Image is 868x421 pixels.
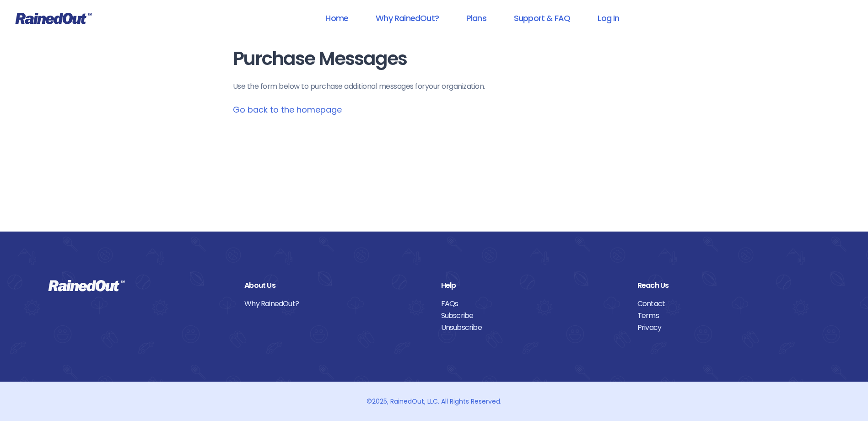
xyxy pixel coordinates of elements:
[637,310,820,322] a: Terms
[441,322,624,334] a: Unsubscribe
[441,298,624,310] a: FAQs
[441,310,624,322] a: Subscribe
[364,8,451,28] a: Why RainedOut?
[244,298,427,310] a: Why RainedOut?
[454,8,498,28] a: Plans
[502,8,582,28] a: Support & FAQ
[637,280,820,291] div: Reach Us
[637,322,820,334] a: Privacy
[233,104,342,115] a: Go back to the homepage
[586,8,631,28] a: Log In
[233,81,636,92] p: Use the form below to purchase additional messages for your organization .
[637,298,820,310] a: Contact
[313,8,360,28] a: Home
[244,280,427,291] div: About Us
[441,280,624,291] div: Help
[233,49,636,69] h1: Purchase Messages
